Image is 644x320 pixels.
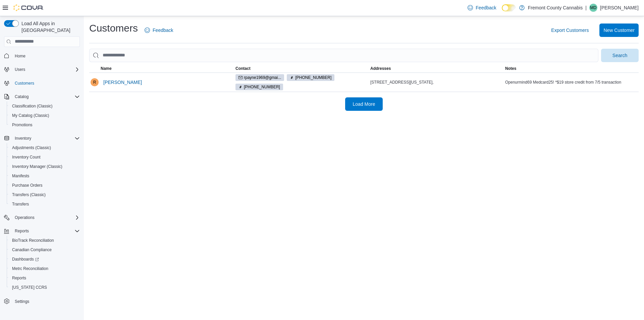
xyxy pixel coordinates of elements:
a: BioTrack Reconciliation [9,236,57,244]
a: Promotions [9,121,35,129]
button: Operations [12,214,37,222]
button: [US_STATE] CCRS [7,283,83,292]
a: Reports [9,274,29,282]
span: [PHONE_NUMBER] [295,75,331,81]
img: Cova [13,4,44,11]
span: Inventory Manager (Classic) [9,163,80,171]
button: Canadian Compliance [7,245,83,255]
a: Feedback [465,1,499,14]
h1: Customers [89,21,138,35]
span: Purchase Orders [12,183,43,188]
span: Contact [235,66,251,71]
span: MD [590,4,597,12]
span: Name [101,66,112,71]
button: Reports [12,227,32,235]
span: Settings [12,297,80,305]
span: Users [15,67,25,72]
span: New Customer [603,27,635,34]
button: Export Customers [548,24,591,37]
span: Purchase Orders [9,181,80,189]
span: Operations [15,215,35,220]
span: Metrc Reconciliation [12,266,48,271]
span: Load More [353,101,375,107]
span: Home [15,53,25,59]
span: Addresses [370,66,391,71]
span: Reports [9,274,80,282]
span: Reports [15,228,29,234]
span: Canadian Compliance [9,246,80,254]
button: Inventory Manager (Classic) [7,162,83,171]
span: Promotions [12,122,33,128]
a: Dashboards [9,255,42,263]
div: [STREET_ADDRESS][US_STATE], [370,80,502,85]
span: Openurmind69 Medcard25! *$19 store credit from 7/5 transaction [505,80,621,85]
button: Home [1,51,83,61]
span: Manifests [12,173,29,179]
span: Inventory Count [12,154,41,160]
button: My Catalog (Classic) [7,111,83,120]
span: Inventory [15,136,31,141]
span: rpayne1969@gmai... [235,74,284,81]
button: Reports [7,273,83,283]
span: Classification (Classic) [12,103,53,109]
button: New Customer [599,24,639,37]
span: Users [12,65,80,74]
a: Transfers (Classic) [9,191,48,199]
span: Transfers (Classic) [12,192,46,197]
span: Inventory [12,134,80,142]
span: [PHONE_NUMBER] [244,84,280,90]
span: Dark Mode [502,11,502,12]
span: Load All Apps in [GEOGRAPHIC_DATA] [19,20,80,34]
button: Inventory [1,134,83,143]
span: Dashboards [9,255,80,263]
span: Operations [12,214,80,222]
span: Promotions [9,121,80,129]
span: Transfers [12,201,29,207]
span: Export Customers [551,27,589,34]
a: Canadian Compliance [9,246,54,254]
button: Inventory Count [7,152,83,162]
span: Settings [15,299,29,304]
span: 719-371-0945 [235,84,283,90]
span: Classification (Classic) [9,102,80,110]
button: Search [601,49,639,62]
span: [US_STATE] CCRS [12,285,47,290]
button: Operations [1,213,83,222]
span: rpayne1969@gmai... [244,75,281,81]
button: Catalog [1,92,83,101]
span: Manifests [9,172,80,180]
div: Russell [91,78,99,86]
span: Transfers (Classic) [9,191,80,199]
a: Dashboards [7,255,83,264]
button: Transfers [7,199,83,209]
button: Users [12,65,28,74]
a: Settings [12,298,32,306]
button: Settings [1,296,83,306]
span: R [93,78,96,86]
span: Inventory Count [9,153,80,161]
span: BioTrack Reconciliation [12,238,54,243]
div: Megan Dame [589,4,597,12]
span: Transfers [9,200,80,208]
a: Inventory Manager (Classic) [9,163,65,171]
span: Adjustments (Classic) [9,144,80,152]
span: Metrc Reconciliation [9,265,80,273]
button: Transfers (Classic) [7,190,83,199]
p: [PERSON_NAME] [600,4,639,12]
span: Inventory Manager (Classic) [12,164,62,169]
a: Inventory Count [9,153,43,161]
p: Fremont County Cannabis [528,4,583,12]
span: Customers [15,81,34,86]
a: Purchase Orders [9,181,45,189]
span: Canadian Compliance [12,247,52,253]
a: Home [12,52,28,60]
a: Customers [12,79,37,87]
a: My Catalog (Classic) [9,111,52,120]
span: Search [612,52,627,59]
button: Metrc Reconciliation [7,264,83,273]
button: Purchase Orders [7,181,83,190]
span: Feedback [153,27,173,34]
span: Adjustments (Classic) [12,145,51,150]
span: Dashboards [12,257,39,262]
a: Classification (Classic) [9,102,55,110]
